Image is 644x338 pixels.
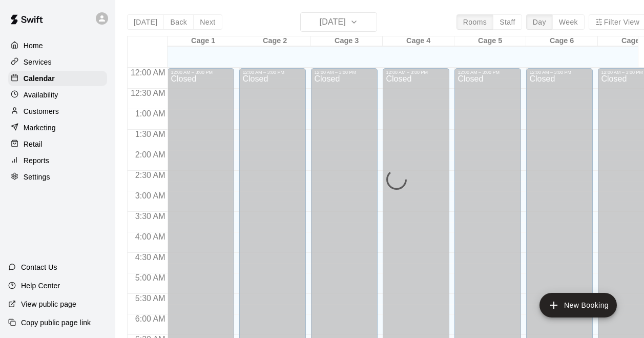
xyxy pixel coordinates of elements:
[8,71,107,86] a: Calendar
[529,70,590,75] div: 12:00 AM – 3:00 PM
[8,169,107,185] a: Settings
[24,139,43,149] p: Retail
[168,36,239,46] div: Cage 1
[8,54,107,70] a: Services
[128,89,168,97] span: 12:30 AM
[24,106,59,116] p: Customers
[386,70,446,75] div: 12:00 AM – 3:00 PM
[133,273,168,282] span: 5:00 AM
[8,87,107,103] a: Availability
[526,36,598,46] div: Cage 6
[242,70,303,75] div: 12:00 AM – 3:00 PM
[21,281,60,291] p: Help Center
[133,130,168,138] span: 1:30 AM
[133,171,168,180] span: 2:30 AM
[21,317,91,328] p: Copy public page link
[133,212,168,221] span: 3:30 AM
[539,293,617,317] button: add
[8,136,107,152] a: Retail
[133,191,168,200] span: 3:00 AM
[24,155,49,166] p: Reports
[8,38,107,53] a: Home
[128,68,168,77] span: 12:00 AM
[133,232,168,241] span: 4:00 AM
[8,120,107,135] a: Marketing
[383,36,454,46] div: Cage 4
[454,36,526,46] div: Cage 5
[133,314,168,323] span: 6:00 AM
[311,36,383,46] div: Cage 3
[24,41,43,51] p: Home
[133,150,168,159] span: 2:00 AM
[8,153,107,168] a: Reports
[314,70,375,75] div: 12:00 AM – 3:00 PM
[133,253,168,262] span: 4:30 AM
[239,36,311,46] div: Cage 2
[171,70,231,75] div: 12:00 AM – 3:00 PM
[21,262,57,272] p: Contact Us
[21,299,76,309] p: View public page
[24,123,56,133] p: Marketing
[24,172,50,182] p: Settings
[133,109,168,118] span: 1:00 AM
[24,73,55,84] p: Calendar
[458,70,518,75] div: 12:00 AM – 3:00 PM
[8,104,107,119] a: Customers
[24,90,58,100] p: Availability
[133,294,168,303] span: 5:30 AM
[24,57,52,67] p: Services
